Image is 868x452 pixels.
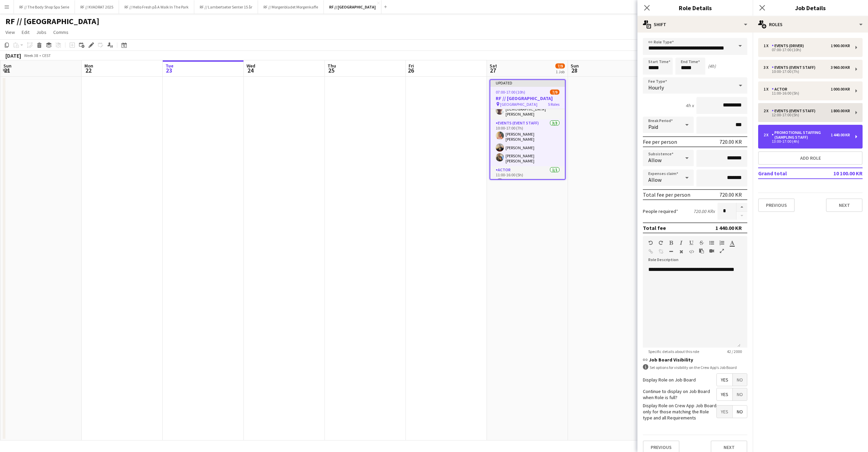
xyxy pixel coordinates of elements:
[708,63,716,69] div: (4h)
[715,224,742,231] div: 1 440.00 KR
[679,249,684,254] button: Clear Formatting
[764,87,772,92] div: 1 x
[669,240,673,245] button: Bold
[643,364,747,371] div: Set options for visibility on the Crew App’s Job Board
[643,377,696,383] label: Display Role on Job Board
[42,53,51,58] div: CEST
[831,65,850,70] div: 3 960.00 KR
[719,138,742,145] div: 720.00 KR
[764,133,772,137] div: 2 x
[22,29,29,35] span: Edit
[34,28,49,37] a: Jobs
[719,240,724,245] button: Ordered List
[324,0,381,14] button: RF // [GEOGRAPHIC_DATA]
[14,0,75,14] button: RF // The Body Shop Spa Serie
[764,113,850,117] div: 12:00-17:00 (5h)
[831,109,850,113] div: 1 800.00 KR
[643,349,705,354] span: Specific details about this role
[733,406,747,418] span: No
[736,203,747,212] button: Increase
[555,63,565,68] span: 7/9
[699,248,704,254] button: Paste as plain text
[758,151,863,165] button: Add role
[772,130,831,140] div: Promotional Staffing (Sampling Staff)
[764,70,850,73] div: 10:00-17:00 (7h)
[764,109,772,113] div: 2 x
[820,168,863,179] td: 10 100.00 KR
[490,79,566,180] app-job-card: Updated07:00-17:00 (10h)7/9RF // [GEOGRAPHIC_DATA] [GEOGRAPHIC_DATA]5 RolesEvents (Driver)1/107:0...
[3,63,12,69] span: Sun
[764,65,772,70] div: 3 x
[758,198,795,212] button: Previous
[637,16,753,33] div: Shift
[5,52,21,59] div: [DATE]
[699,240,704,245] button: Strikethrough
[570,66,579,74] span: 28
[2,66,12,74] span: 21
[496,90,525,95] span: 07:00-17:00 (10h)
[643,138,677,145] div: Fee per person
[679,240,684,245] button: Italic
[489,66,497,74] span: 27
[772,87,790,92] div: Actor
[686,102,694,109] div: 4h x
[19,28,32,37] a: Edit
[826,198,863,212] button: Next
[648,84,664,91] span: Hourly
[733,388,747,400] span: No
[164,66,174,74] span: 23
[831,43,850,48] div: 1 900.00 KR
[753,3,868,12] h3: Job Details
[327,66,336,74] span: 25
[709,248,714,254] button: Insert video
[165,63,174,69] span: Tue
[490,80,565,85] div: Updated
[722,349,747,354] span: 42 / 2000
[772,109,818,113] div: Events (Event Staff)
[258,0,324,14] button: RF // Morgenbladet Morgenkaffe
[75,0,119,14] button: RF // KVADRAT 2025
[490,63,497,69] span: Sat
[669,249,673,254] button: Horizontal Line
[328,63,336,69] span: Thu
[717,406,732,418] span: Yes
[730,240,734,245] button: Text Color
[689,240,694,245] button: Underline
[409,63,414,69] span: Fri
[408,66,414,74] span: 26
[490,119,565,166] app-card-role: Events (Event Staff)3/310:00-17:00 (7h)[PERSON_NAME] [PERSON_NAME][PERSON_NAME][PERSON_NAME] [PER...
[764,140,850,143] div: 13:00-17:00 (4h)
[556,69,565,74] div: 1 Job
[245,66,255,74] span: 24
[648,123,658,130] span: Paid
[831,87,850,92] div: 1 000.00 KR
[648,240,653,245] button: Undo
[194,0,258,14] button: RF // Lambertseter Senter 15 år
[719,191,742,198] div: 720.00 KR
[5,16,99,26] h1: RF // [GEOGRAPHIC_DATA]
[772,65,818,70] div: Events (Event Staff)
[643,357,747,363] h3: Job Board Visibility
[643,224,666,231] div: Total fee
[717,374,732,386] span: Yes
[51,28,71,37] a: Comms
[648,176,662,183] span: Allow
[643,208,678,214] label: People required
[550,90,559,95] span: 7/9
[246,63,255,69] span: Wed
[83,66,93,74] span: 22
[53,29,68,35] span: Comms
[764,92,850,95] div: 11:00-16:00 (5h)
[758,168,820,179] td: Grand total
[490,95,565,101] h3: RF // [GEOGRAPHIC_DATA]
[709,240,714,245] button: Unordered List
[772,43,807,48] div: Events (Driver)
[831,133,850,137] div: 1 440.00 KR
[733,374,747,386] span: No
[643,402,716,421] label: Display Role on Crew App Job Board only for those matching the Role type and all Requirements
[36,29,46,35] span: Jobs
[658,240,663,245] button: Redo
[571,63,579,69] span: Sun
[643,191,690,198] div: Total fee per person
